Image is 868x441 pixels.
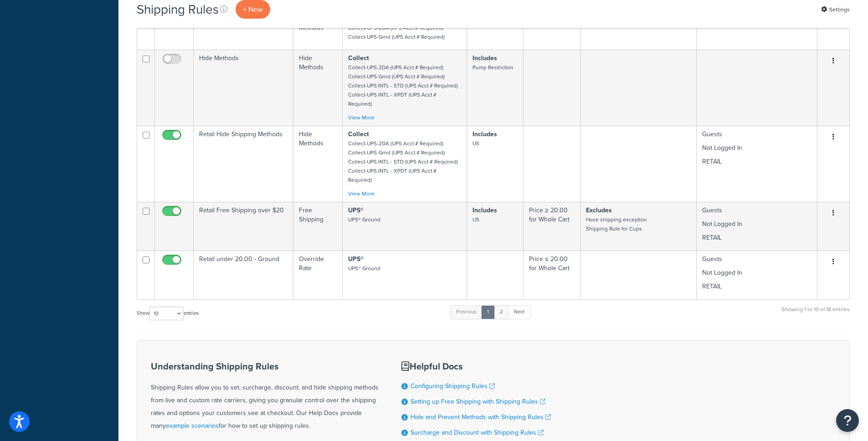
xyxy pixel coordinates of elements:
label: Show entries [137,307,199,320]
td: Hide Methods [293,10,343,50]
p: RETAIL [702,233,812,242]
button: Open Resource Center [836,409,859,432]
td: Guests [697,126,817,202]
p: RETAIL [702,282,812,291]
small: Hose shipping exception Shipping Rule for Cups [586,215,647,233]
td: Retail Hide Shipping Methods [194,126,293,202]
strong: Includes [473,205,497,215]
strong: Collect [348,53,369,63]
a: 1 [481,305,495,319]
strong: Includes [473,129,497,139]
a: Settings [821,3,850,16]
strong: Includes [473,53,497,63]
h3: Understanding Shipping Rules [151,361,379,371]
td: Hide Methods [293,50,343,126]
a: Configuring Shipping Rules [411,381,495,391]
a: example scenarios [166,421,219,431]
td: Price ≥ 20.00 for Whole Cart [524,202,580,251]
a: Surcharge and Discount with Shipping Rules [411,428,544,437]
small: Collect-UPS-2DA (UPS Acct # Required) Collect-UPS-Grnd (UPS Acct # Required) [348,24,445,41]
td: Hide Methods [293,126,343,202]
p: RETAIL [702,157,812,166]
td: Price ≤ 20.00 for Whole Cart [524,251,580,299]
td: Override Rate [293,251,343,299]
div: Showing 1 to 10 of 18 entries [781,304,850,324]
td: Hide Methods [194,50,293,126]
td: Free Shipping [293,202,343,251]
p: Not Logged In [702,268,812,277]
select: Showentries [149,307,184,320]
a: View More [348,190,375,198]
td: 21ST CENTURY PAINTS [697,10,817,50]
strong: UPS® [348,254,364,264]
strong: Excludes [586,205,612,215]
small: US [473,215,479,224]
small: Collect-UPS-2DA (UPS Acct # Required) Collect-UPS-Grnd (UPS Acct # Required) Collect-UPS INTL - S... [348,63,458,108]
a: Previous [450,305,482,319]
strong: Collect [348,129,369,139]
strong: UPS® [348,205,364,215]
td: Guests [697,251,817,299]
td: Hide Collect Ground and 2DA [194,10,293,50]
h3: Helpful Docs [401,361,551,371]
small: US [473,139,479,148]
a: Setting up Free Shipping with Shipping Rules [411,397,545,406]
h1: Shipping Rules [137,0,219,18]
small: UPS® Ground [348,264,380,272]
td: Retail Free Shipping over $20 [194,202,293,251]
a: Next [508,305,530,319]
td: Retail under 20.00 - Ground [194,251,293,299]
td: Guests [697,202,817,251]
small: Pump Restriction [473,63,514,72]
small: Collect-UPS-2DA (UPS Acct # Required) Collect-UPS-Grnd (UPS Acct # Required) Collect-UPS INTL - S... [348,139,458,184]
p: Not Logged In [702,220,812,229]
p: Not Logged In [702,144,812,153]
a: 2 [494,305,509,319]
small: UPS® Ground [348,215,380,224]
a: Hide and Prevent Methods with Shipping Rules [411,412,551,422]
div: Shipping Rules allow you to set, surcharge, discount, and hide shipping methods from live and cus... [151,361,379,432]
a: View More [348,113,375,122]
